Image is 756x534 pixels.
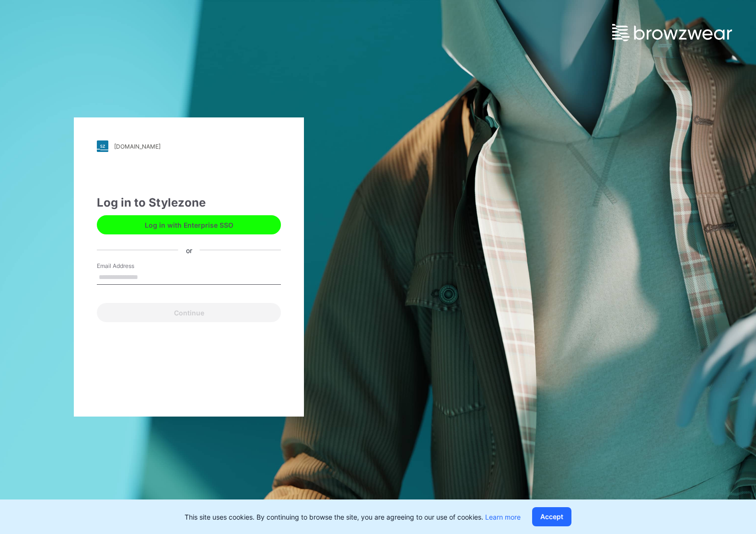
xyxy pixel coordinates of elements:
[97,140,281,152] a: [DOMAIN_NAME]
[185,512,521,522] p: This site uses cookies. By continuing to browse the site, you are agreeing to our use of cookies.
[97,194,281,211] div: Log in to Stylezone
[114,143,161,150] div: [DOMAIN_NAME]
[97,215,281,234] button: Log in with Enterprise SSO
[485,513,521,521] a: Learn more
[532,507,571,526] button: Accept
[612,24,732,41] img: browzwear-logo.e42bd6dac1945053ebaf764b6aa21510.svg
[178,245,200,255] div: or
[97,140,108,152] img: stylezone-logo.562084cfcfab977791bfbf7441f1a819.svg
[97,262,164,270] label: Email Address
